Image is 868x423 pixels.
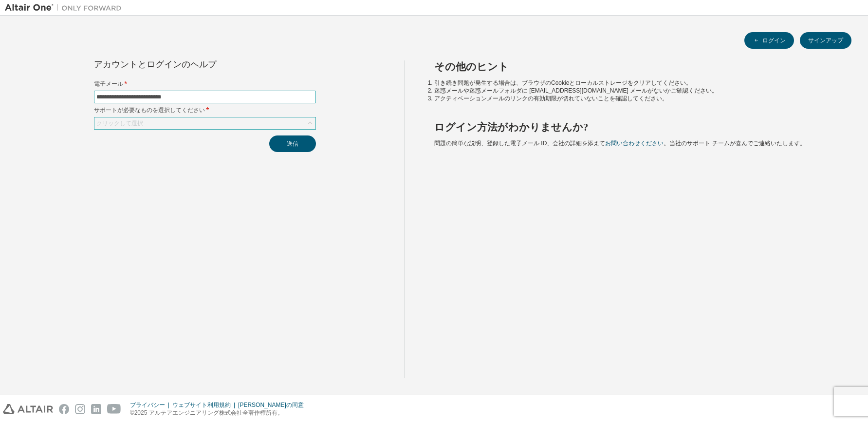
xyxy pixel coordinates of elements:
[94,117,315,129] div: クリックして選択
[434,121,834,134] h2: ログイン方法がわかりませんか?
[434,60,834,73] h2: その他のヒント
[96,119,143,127] div: クリックして選択
[75,404,85,414] img: instagram.svg
[605,140,664,147] a: お問い合わせください
[107,404,121,414] img: youtube.svg
[5,3,127,13] img: アルタイルワン
[434,140,806,147] span: 問題の簡単な説明、登録した電子メール ID、会社の詳細を添えて 。当社のサポート チームが喜んでご連絡いたします。
[238,401,310,409] div: [PERSON_NAME]の同意
[130,401,172,409] div: プライバシー
[130,409,310,417] p: ©
[434,95,834,102] li: アクティベーションメールのリンクの有効期限が切れていないことを確認してください。
[59,404,69,414] img: facebook.svg
[762,37,786,44] font: ログイン
[94,60,272,68] div: アカウントとログインのヘルプ
[94,106,205,114] font: サポートが必要なものを選択してください
[134,409,283,416] font: 2025 アルテアエンジニアリング株式会社全著作権所有。
[744,32,794,49] button: ログイン
[434,87,834,95] li: 迷惑メールや迷惑メールフォルダに [EMAIL_ADDRESS][DOMAIN_NAME] メールがないかご確認ください。
[269,135,316,152] button: 送信
[91,404,101,414] img: linkedin.svg
[800,32,851,49] button: サインアップ
[434,79,834,87] li: 引き続き問題が発生する場合は、ブラウザのCookieとローカルストレージをクリアしてください。
[94,79,123,88] font: 電子メール
[3,404,53,414] img: altair_logo.svg
[172,401,238,409] div: ウェブサイト利用規約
